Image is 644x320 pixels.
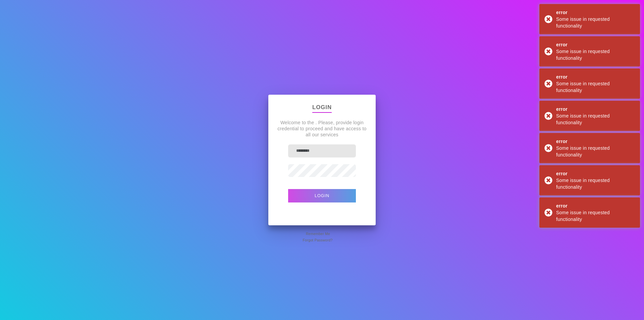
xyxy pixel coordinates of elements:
div: error [556,106,635,112]
span: Forgot Password? [303,237,332,243]
p: Welcome to the . Please, provide login credential to proceed and have access to all our services [276,120,368,138]
div: Some issue in requested functionality [556,16,635,29]
div: error [556,9,635,16]
button: Login [288,189,356,202]
div: Some issue in requested functionality [556,177,635,190]
p: Login [312,103,332,113]
div: Some issue in requested functionality [556,145,635,158]
div: error [556,170,635,177]
div: error [556,138,635,145]
div: Some issue in requested functionality [556,209,635,223]
div: Some issue in requested functionality [556,80,635,94]
div: error [556,202,635,209]
span: Remember Me [306,230,330,237]
div: error [556,41,635,48]
div: Some issue in requested functionality [556,112,635,126]
div: error [556,74,635,80]
div: Some issue in requested functionality [556,48,635,61]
